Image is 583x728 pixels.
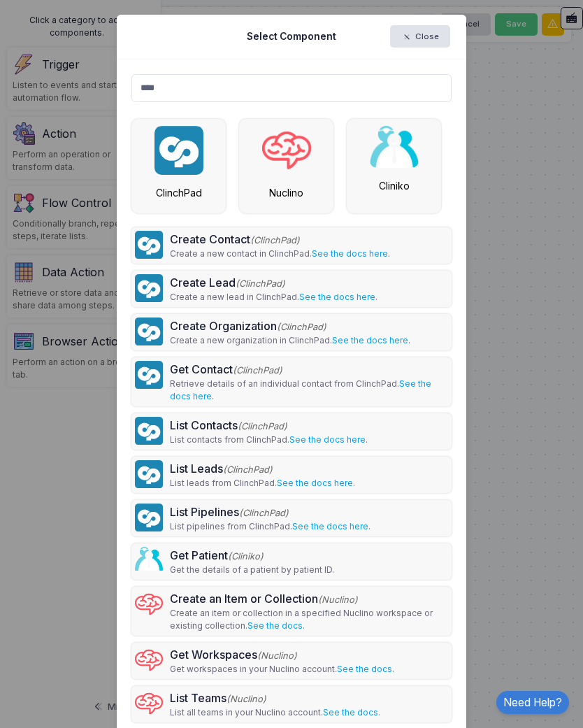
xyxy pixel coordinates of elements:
[135,590,163,618] img: nuclino.png
[262,126,311,175] img: nuclino.png
[170,378,448,403] p: Retrieve details of an individual contact from ClinchPad. .
[135,690,163,718] img: nuclino.png
[135,547,163,571] img: cliniko.jpg
[233,365,282,376] span: (ClinchPad)
[135,231,163,259] img: clinchpad.png
[170,334,410,347] p: Create a new organization in ClinchPad. .
[170,564,334,576] p: Get the details of a patient by patient ID.
[226,694,266,704] span: (Nuclino)
[250,235,300,245] span: (ClinchPad)
[170,504,370,520] div: List Pipelines
[154,126,203,175] img: clinchpad.png
[170,607,448,632] p: Create an item or collection in a specified Nuclino workspace or existing collection. .
[277,322,326,332] span: (ClinchPad)
[170,317,410,334] div: Create Organization
[496,691,569,714] a: Need Help?
[277,478,353,488] a: See the docs here
[332,335,408,345] a: See the docs here
[170,706,380,719] p: List all teams in your Nuclino account. .
[170,361,448,378] div: Get Contact
[257,650,297,661] span: (Nuclino)
[135,317,163,345] img: clinchpad.png
[170,477,355,490] p: List leads from ClinchPad. .
[170,231,390,248] div: Create Contact
[170,417,368,434] div: List Contacts
[239,508,289,518] span: (ClinchPad)
[138,185,219,200] div: ClinchPad
[247,29,336,44] h5: Select Component
[170,434,368,446] p: List contacts from ClinchPad. .
[247,620,303,631] a: See the docs
[323,707,378,718] a: See the docs
[170,547,334,564] div: Get Patient
[170,646,394,663] div: Get Workspaces
[170,291,377,304] p: Create a new lead in ClinchPad. .
[228,551,264,562] span: (Cliniko)
[135,417,163,445] img: clinchpad.png
[238,421,287,431] span: (ClinchPad)
[135,646,163,674] img: nuclino.png
[170,690,380,706] div: List Teams
[170,248,390,260] p: Create a new contact in ClinchPad. .
[246,185,326,200] div: Nuclino
[135,361,163,389] img: clinchpad.png
[236,278,285,289] span: (ClinchPad)
[223,464,273,475] span: (ClinchPad)
[135,504,163,531] img: clinchpad.png
[135,460,163,488] img: clinchpad.png
[299,292,375,302] a: See the docs here
[312,248,388,259] a: See the docs here
[318,594,358,605] span: (Nuclino)
[170,663,394,676] p: Get workspaces in your Nuclino account. .
[170,590,448,607] div: Create an Item or Collection
[354,178,434,193] div: Cliniko
[289,434,366,445] a: See the docs here
[135,274,163,302] img: clinchpad.png
[170,460,355,477] div: List Leads
[390,25,450,48] button: Close
[170,274,377,291] div: Create Lead
[370,126,419,168] img: cliniko.jpg
[170,520,370,533] p: List pipelines from ClinchPad. .
[337,664,392,674] a: See the docs
[292,521,368,531] a: See the docs here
